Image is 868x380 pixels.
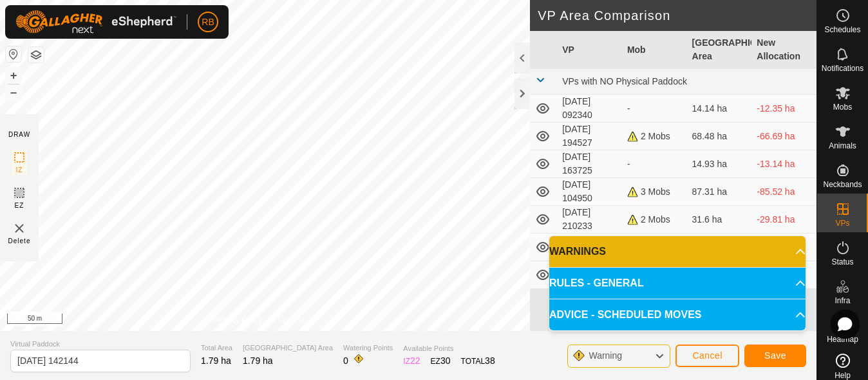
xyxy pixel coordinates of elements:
[6,85,21,100] button: –
[831,258,853,266] span: Status
[557,95,622,123] td: [DATE] 092340
[461,354,495,368] div: TOTAL
[243,343,333,354] span: [GEOGRAPHIC_DATA] Area
[751,31,816,69] th: New Allocation
[549,307,701,323] span: ADVICE - SCHEDULED MOVES
[687,95,752,123] td: 14.14 ha
[687,123,752,150] td: 68.48 ha
[410,355,420,366] span: 22
[549,299,806,330] p-accordion-header: ADVICE - SCHEDULED MOVES
[687,150,752,178] td: 14.93 ha
[549,236,806,267] p-accordion-header: WARNINGS
[15,10,176,34] img: Gallagher Logo
[278,314,316,326] a: Contact Us
[557,123,622,150] td: [DATE] 194527
[827,335,858,343] span: Heatmap
[557,150,622,178] td: [DATE] 163725
[692,350,722,361] span: Cancel
[751,178,816,206] td: -85.52 ha
[822,65,863,72] span: Notifications
[751,150,816,178] td: -13.14 ha
[751,95,816,123] td: -12.35 ha
[549,268,806,299] p-accordion-header: RULES - GENERAL
[28,47,44,63] button: Map Layers
[627,185,682,199] div: 3 Mobs
[12,221,27,236] img: VP
[8,236,31,246] span: Delete
[833,103,852,111] span: Mobs
[687,234,752,261] td: 51.54 ha
[824,26,860,34] span: Schedules
[557,178,622,206] td: [DATE] 104950
[485,355,495,366] span: 38
[6,68,21,83] button: +
[764,350,786,361] span: Save
[8,130,30,139] div: DRAW
[201,343,232,354] span: Total Area
[343,343,393,354] span: Watering Points
[627,157,682,171] div: -
[627,213,682,226] div: 2 Mobs
[202,15,214,29] span: RB
[589,350,622,361] span: Warning
[751,234,816,261] td: -49.75 ha
[675,345,739,367] button: Cancel
[744,345,806,367] button: Save
[214,314,263,326] a: Privacy Policy
[835,297,850,305] span: Infra
[835,219,849,227] span: VPs
[440,355,451,366] span: 30
[627,102,682,115] div: -
[549,275,644,291] span: RULES - GENERAL
[6,46,21,62] button: Reset Map
[243,355,273,366] span: 1.79 ha
[687,206,752,234] td: 31.6 ha
[687,31,752,69] th: [GEOGRAPHIC_DATA] Area
[622,31,687,69] th: Mob
[431,354,451,368] div: EZ
[557,234,622,261] td: [DATE] 210543
[829,142,856,150] span: Animals
[343,355,348,366] span: 0
[835,372,851,379] span: Help
[627,130,682,143] div: 2 Mobs
[549,244,606,259] span: WARNINGS
[201,355,231,366] span: 1.79 ha
[751,123,816,150] td: -66.69 ha
[687,178,752,206] td: 87.31 ha
[403,354,420,368] div: IZ
[16,165,23,175] span: IZ
[751,206,816,234] td: -29.81 ha
[403,343,495,354] span: Available Points
[10,339,191,350] span: Virtual Paddock
[557,31,622,69] th: VP
[538,8,816,23] h2: VP Area Comparison
[557,206,622,234] td: [DATE] 210233
[823,181,862,188] span: Neckbands
[562,76,687,86] span: VPs with NO Physical Paddock
[15,201,24,210] span: EZ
